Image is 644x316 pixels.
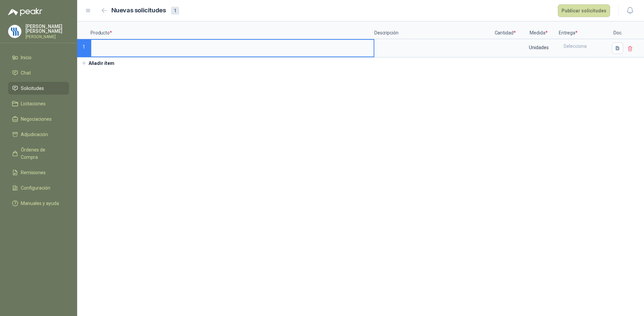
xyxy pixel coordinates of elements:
[21,85,44,92] span: Solicitudes
[8,25,21,38] img: Company Logo
[374,21,492,39] p: Descripción
[558,4,610,17] button: Publicar solicitudes
[21,131,48,138] span: Adjudicación
[21,169,46,176] span: Remisiones
[21,115,52,123] span: Negociaciones
[8,166,69,179] a: Remisiones
[77,39,91,58] p: 1
[8,182,69,194] a: Configuración
[8,128,69,141] a: Adjudicación
[8,143,69,164] a: Órdenes de Compra
[25,24,69,33] p: [PERSON_NAME] [PERSON_NAME]
[21,200,59,207] span: Manuales y ayuda
[492,21,519,39] p: Cantidad
[609,21,626,39] p: Doc
[8,67,69,79] a: Chat
[8,197,69,210] a: Manuales y ayuda
[171,7,179,15] div: 1
[8,8,42,16] img: Logo peakr
[21,54,32,61] span: Inicio
[111,6,166,15] h2: Nuevas solicitudes
[21,69,31,77] span: Chat
[8,97,69,110] a: Licitaciones
[519,40,558,55] div: Unidades
[559,40,608,52] div: Selecciona
[21,100,46,107] span: Licitaciones
[559,21,609,39] p: Entrega
[91,21,374,39] p: Producto
[8,82,69,95] a: Solicitudes
[8,113,69,125] a: Negociaciones
[21,146,63,161] span: Órdenes de Compra
[25,35,69,39] p: [PERSON_NAME]
[21,184,50,192] span: Configuración
[77,58,118,69] button: Añadir ítem
[8,51,69,64] a: Inicio
[519,21,559,39] p: Medida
